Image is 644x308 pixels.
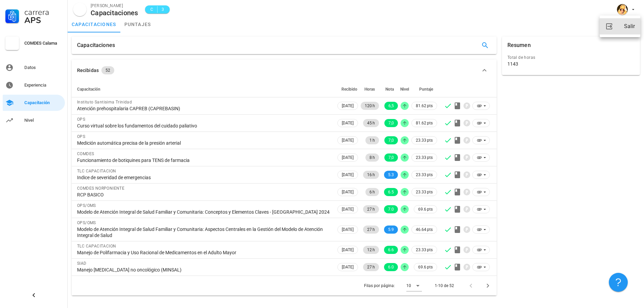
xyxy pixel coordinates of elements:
[359,81,380,97] th: Horas
[77,151,94,156] span: COMDES
[3,60,65,76] a: Datos
[388,246,394,254] span: 6.6
[507,61,518,67] div: 1143
[24,65,62,70] div: Datos
[388,188,394,196] span: 6.5
[400,87,409,92] span: Nivel
[364,87,375,92] span: Horas
[342,206,354,213] span: [DATE]
[342,188,354,196] span: [DATE]
[369,153,375,162] span: 8 h
[507,37,531,54] div: Resumen
[380,81,399,97] th: Nota
[416,154,433,161] span: 23.33 pts
[3,95,65,111] a: Capacitación
[77,105,331,112] div: Atención prehospitalaria CAPREB (CAPREBASIN)
[72,60,497,81] button: Recibidas 52
[364,276,422,295] div: Filas por página:
[24,118,62,123] div: Nivel
[77,100,132,104] span: Instituto Santisima Trinidad
[3,112,65,128] a: Nivel
[406,280,422,291] div: 10Filas por página:
[68,16,120,32] a: capacitaciones
[507,54,635,61] div: Total de horas
[91,9,138,17] div: Capacitaciones
[77,140,331,146] div: Medición automática precisa de la presión arterial
[149,6,154,13] span: C
[342,226,354,233] span: [DATE]
[77,226,331,238] div: Modelo de Atención Integral de Salud Familiar y Comunitaria: Aspectos Centrales en la Gestión del...
[416,171,433,178] span: 23.33 pts
[416,102,433,109] span: 81.62 pts
[77,67,99,74] div: Recibidas
[367,171,375,179] span: 16 h
[342,119,354,127] span: [DATE]
[77,203,96,208] span: OPS/OMS
[419,87,433,92] span: Puntaje
[336,81,359,97] th: Recibido
[77,37,115,54] div: Capacitaciones
[388,171,394,179] span: 5.3
[72,81,336,97] th: Capacitación
[77,123,331,129] div: Curso virtual sobre los fundamentos del cuidado paliativo
[369,136,375,144] span: 1 h
[367,205,375,213] span: 27 h
[77,244,116,248] span: TLC CAPACITACION
[24,16,62,24] div: APS
[416,137,433,144] span: 23.33 pts
[91,2,138,9] div: [PERSON_NAME]
[77,134,85,139] span: OPS
[416,120,433,126] span: 81.62 pts
[24,8,62,16] div: Carrera
[410,81,438,97] th: Puntaje
[77,174,331,181] div: Indice de severidad de emergencias
[418,206,433,213] span: 69.6 pts
[388,119,394,127] span: 7,0
[385,87,394,92] span: Nota
[77,220,96,225] span: OPS/OMS
[435,283,454,289] div: 1-10 de 52
[388,205,394,213] span: 7.0
[160,6,166,13] span: 3
[77,117,85,122] span: OPS
[77,209,331,215] div: Modelo de Atención Integral de Salud Familiar y Comunitaria: Conceptos y Elementos Claves - [GEOG...
[77,157,331,163] div: Funcionamiento de botiquines para TENS de farmacia
[367,226,375,234] span: 27 h
[342,102,354,110] span: [DATE]
[341,87,357,92] span: Recibido
[482,280,494,292] button: Página siguiente
[617,4,628,15] div: avatar
[367,263,375,271] span: 27 h
[388,136,394,144] span: 7,0
[24,82,62,88] div: Experiencia
[416,246,433,253] span: 23.33 pts
[367,119,375,127] span: 45 h
[24,100,62,105] div: Capacitación
[388,226,394,234] span: 5.9
[342,246,354,254] span: [DATE]
[342,137,354,144] span: [DATE]
[342,171,354,179] span: [DATE]
[388,263,394,271] span: 6.0
[342,263,354,271] span: [DATE]
[77,186,124,191] span: COMDES NORPONIENTE
[105,66,110,74] span: 52
[406,283,411,289] div: 10
[77,250,331,256] div: Manejo de Polifarmacia y Uso Racional de Medicamentos en el Adulto Mayor
[77,192,331,198] div: RCP BASICO
[120,16,155,32] a: puntajes
[416,226,433,233] span: 46.64 pts
[369,188,375,196] span: 6 h
[77,261,87,266] span: SIAD
[365,102,375,110] span: 120 h
[418,264,433,270] span: 69.6 pts
[77,169,116,173] span: TLC CAPACITACION
[367,246,375,254] span: 12 h
[399,81,410,97] th: Nivel
[388,102,394,110] span: 6,5
[77,87,100,92] span: Capacitación
[624,20,635,33] div: Salir
[73,3,87,16] div: avatar
[416,189,433,195] span: 23.33 pts
[3,77,65,93] a: Experiencia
